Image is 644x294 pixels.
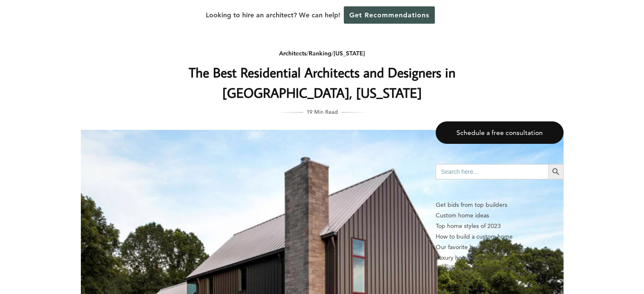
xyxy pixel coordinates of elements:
[153,48,491,59] div: / /
[153,62,491,103] h1: The Best Residential Architects and Designers in [GEOGRAPHIC_DATA], [US_STATE]
[309,49,332,57] a: Ranking
[344,6,435,24] a: Get Recommendations
[307,107,338,116] span: 19 Min Read
[279,49,307,57] a: Architects
[334,49,365,57] a: [US_STATE]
